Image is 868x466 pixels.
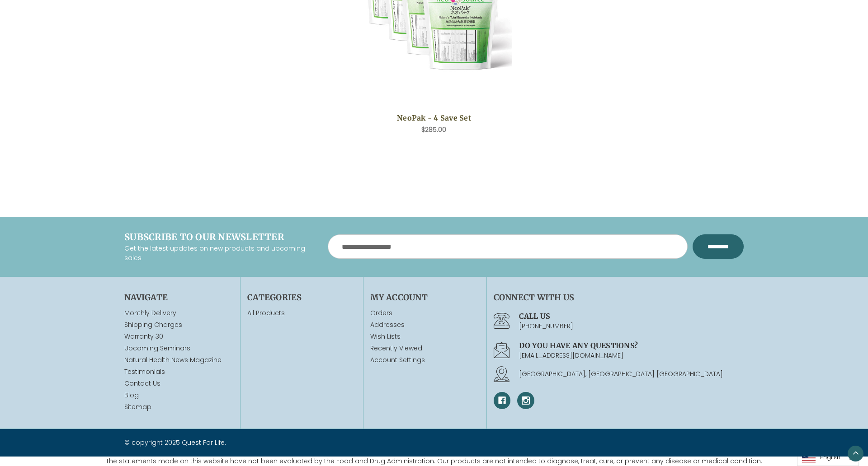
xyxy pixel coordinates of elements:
[124,355,222,364] a: Natural Health News Magazine
[421,125,446,134] span: $285.00
[370,291,479,303] h4: My Account
[519,369,744,379] p: [GEOGRAPHIC_DATA], [GEOGRAPHIC_DATA] [GEOGRAPHIC_DATA]
[494,291,744,303] h4: Connect With Us
[124,244,314,263] p: Get the latest updates on new products and upcoming sales
[370,344,479,353] a: Recently Viewed
[370,355,479,365] a: Account Settings
[519,340,744,351] h4: Do you have any questions?
[519,351,623,360] a: [EMAIL_ADDRESS][DOMAIN_NAME]
[106,457,762,466] p: The statements made on this website have not been evaluated by the Food and Drug Administration. ...
[360,112,507,123] a: NeoPak - 4 Save Set
[124,230,314,244] h4: Subscribe to our newsletter
[124,391,139,400] a: Blog
[370,320,479,330] a: Addresses
[124,402,151,411] a: Sitemap
[519,322,573,331] a: [PHONE_NUMBER]
[247,291,356,303] h4: Categories
[370,308,479,318] a: Orders
[519,311,744,322] h4: Call us
[124,379,160,388] a: Contact Us
[124,344,190,353] a: Upcoming Seminars
[124,367,165,376] a: Testimonials
[370,332,479,341] a: Wish Lists
[124,438,427,447] p: © copyright 2025 Quest For Life.
[124,332,163,341] a: Warranty 30
[124,308,176,317] a: Monthly Delivery
[247,308,285,317] a: All Products
[124,320,182,329] a: Shipping Charges
[124,291,233,303] h4: Navigate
